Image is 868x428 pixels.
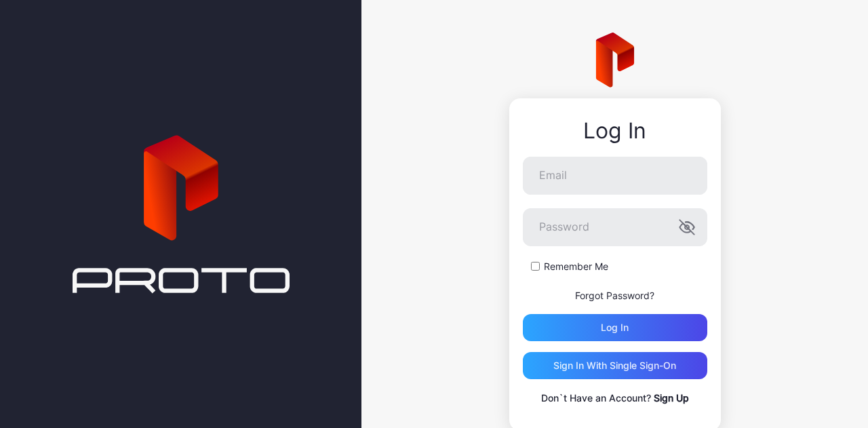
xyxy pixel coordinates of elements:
input: Password [523,208,707,246]
label: Remember Me [544,260,608,273]
div: Log in [601,322,629,333]
button: Password [679,219,695,235]
a: Sign Up [654,392,689,404]
input: Email [523,157,707,195]
button: Sign in With Single Sign-On [523,352,707,379]
button: Log in [523,314,707,341]
div: Sign in With Single Sign-On [553,360,676,371]
p: Don`t Have an Account? [523,390,707,406]
div: Log In [523,119,707,143]
a: Forgot Password? [575,290,654,301]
